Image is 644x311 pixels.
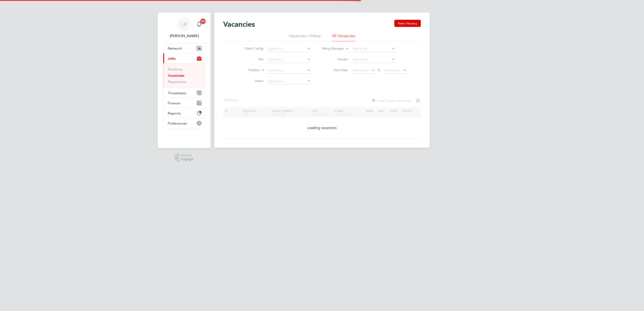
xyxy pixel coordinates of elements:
button: Preferences [163,118,205,128]
a: Powered byEngage [175,153,194,162]
a: Placements [168,80,186,84]
span: LK [181,21,187,27]
button: Jobs [163,53,205,63]
button: Reports [163,108,205,118]
span: Powered by [181,153,194,157]
input: Select one [267,78,311,84]
a: Go to home page [163,133,205,140]
label: Start Date [322,68,348,72]
span: Timesheets [168,91,186,95]
li: Vacancies I follow [289,33,321,41]
span: Preferences [168,121,187,125]
label: Status [238,79,263,83]
span: Reports [168,111,181,115]
a: Vacancies [168,73,184,78]
span: Select date [353,68,369,72]
span: ... [237,98,240,102]
span: Finance [168,101,180,105]
h2: Vacancies [223,20,255,29]
span: Lung Kwan [163,33,205,39]
span: To [376,67,382,73]
input: Search for... [267,57,311,63]
label: Site [238,57,263,61]
label: Vendor [322,57,348,61]
label: Client Config [238,46,263,50]
button: Timesheets [163,88,205,98]
input: Search for... [267,67,311,74]
div: Showing [223,98,241,103]
a: LK[PERSON_NAME] [163,17,205,39]
nav: Main navigation [158,13,211,148]
button: Network [163,43,205,53]
label: Hiring Manager [318,46,344,51]
img: fastbook-logo-retina.png [163,133,205,140]
button: Finance [163,98,205,108]
div: Jobs [163,63,205,88]
label: Position [234,68,260,72]
a: 20 [195,17,204,31]
label: Hide Closed Vacancies [371,99,411,103]
span: Engage [181,157,194,161]
button: New Vacancy [394,20,421,27]
a: Positions [168,67,183,71]
span: Select date [384,68,400,72]
input: Search for... [351,46,395,52]
input: Search for... [351,57,395,63]
li: All Vacancies [332,33,355,41]
span: 20 [200,19,206,24]
input: Search for... [267,46,311,52]
span: Jobs [168,56,176,61]
span: Network [168,46,182,50]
